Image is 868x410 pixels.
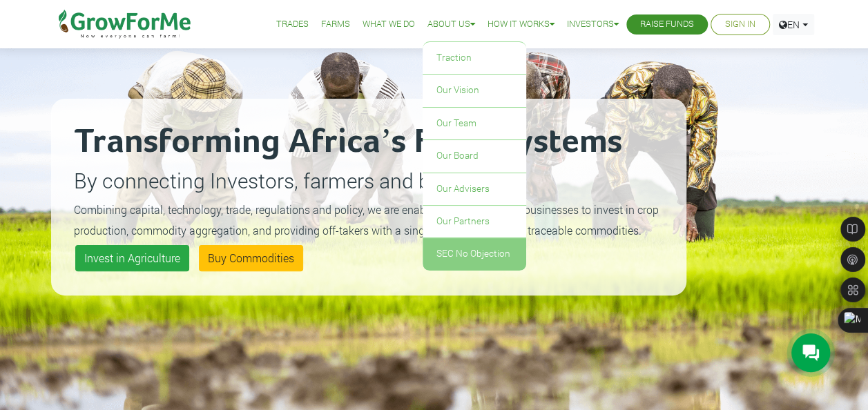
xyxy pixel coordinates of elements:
[423,75,526,106] a: Our Vision
[321,17,350,32] a: Farms
[773,14,814,35] a: EN
[427,17,475,32] a: About Us
[423,42,526,74] a: Traction
[74,202,659,237] small: Combining capital, technology, trade, regulations and policy, we are enabling individuals and bus...
[725,17,755,32] a: Sign In
[423,173,526,205] a: Our Advisers
[199,245,303,271] a: Buy Commodities
[423,238,526,270] a: SEC No Objection
[363,17,415,32] a: What We Do
[423,206,526,237] a: Our Partners
[567,17,619,32] a: Investors
[423,140,526,172] a: Our Board
[488,17,554,32] a: How it Works
[74,165,664,196] p: By connecting Investors, farmers and buyers.
[74,121,664,163] h2: Transforming Africa’s Food Systems
[75,245,189,271] a: Invest in Agriculture
[423,108,526,139] a: Our Team
[276,17,309,32] a: Trades
[640,17,694,32] a: Raise Funds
